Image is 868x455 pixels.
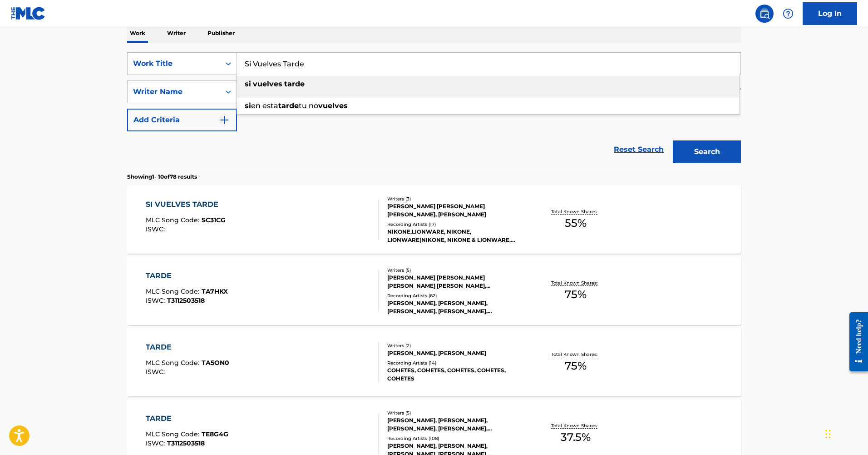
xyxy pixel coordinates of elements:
[284,80,305,88] strong: tarde
[803,2,857,25] a: Log In
[146,199,226,210] div: SI VUELVES TARDE
[146,359,202,367] span: MLC Song Code :
[146,342,229,353] div: TARDE
[202,359,229,367] span: TA5ON0
[561,429,591,445] span: 37.5 %
[146,270,228,281] div: TARDE
[759,8,770,19] img: search
[11,7,46,20] img: MLC Logo
[673,140,741,163] button: Search
[127,257,741,325] a: TARDEMLC Song Code:TA7HKXISWC:T3112503518Writers (5)[PERSON_NAME] [PERSON_NAME] [PERSON_NAME] [PE...
[387,267,524,274] div: Writers ( 5 )
[146,216,202,224] span: MLC Song Code :
[253,80,282,88] strong: vuelves
[551,351,600,358] p: Total Known Shares:
[205,24,237,43] p: Publisher
[127,109,237,131] button: Add Criteria
[146,430,202,438] span: MLC Song Code :
[609,140,668,160] a: Reset Search
[551,422,600,429] p: Total Known Shares:
[565,215,587,231] span: 55 %
[565,358,587,374] span: 75 %
[278,101,299,110] strong: tarde
[387,360,524,366] div: Recording Artists ( 14 )
[823,411,868,455] iframe: Chat Widget
[146,413,228,424] div: TARDE
[146,225,167,233] span: ISWC :
[164,24,188,43] p: Writer
[387,228,524,244] div: NIKONE,LIONWARE, NIKONE, LIONWARE|NIKONE, NIKONE & LIONWARE, LIONWARE|NIKONE
[387,195,524,202] div: Writers ( 3 )
[133,86,215,97] div: Writer Name
[299,101,318,110] span: tu no
[387,349,524,357] div: [PERSON_NAME], [PERSON_NAME]
[387,299,524,315] div: [PERSON_NAME], [PERSON_NAME], [PERSON_NAME], [PERSON_NAME], [PERSON_NAME]
[245,101,251,110] strong: si
[387,366,524,383] div: COHETES, COHETES, COHETES, COHETES, COHETES
[219,115,230,125] img: 9d2ae6d4665cec9f34b9.svg
[755,5,774,23] a: Public Search
[146,296,167,305] span: ISWC :
[565,286,587,303] span: 75 %
[127,52,741,168] form: Search Form
[843,305,868,378] iframe: Resource Center
[783,8,794,19] img: help
[387,416,524,433] div: [PERSON_NAME], [PERSON_NAME], [PERSON_NAME], [PERSON_NAME], [PERSON_NAME]
[387,202,524,219] div: [PERSON_NAME] [PERSON_NAME] [PERSON_NAME], [PERSON_NAME]
[551,208,600,215] p: Total Known Shares:
[146,287,202,295] span: MLC Song Code :
[167,296,205,305] span: T3112503518
[825,420,831,448] div: Drag
[127,328,741,396] a: TARDEMLC Song Code:TA5ON0ISWC:Writers (2)[PERSON_NAME], [PERSON_NAME]Recording Artists (14)COHETE...
[387,292,524,299] div: Recording Artists ( 62 )
[202,430,228,438] span: TE8G4G
[387,221,524,228] div: Recording Artists ( 17 )
[202,287,228,295] span: TA7HKX
[551,280,600,286] p: Total Known Shares:
[146,439,167,447] span: ISWC :
[146,368,167,376] span: ISWC :
[387,342,524,349] div: Writers ( 2 )
[387,274,524,290] div: [PERSON_NAME] [PERSON_NAME] [PERSON_NAME] [PERSON_NAME], [PERSON_NAME], [PERSON_NAME] [PERSON_NAME]
[202,216,226,224] span: SC31CG
[387,410,524,416] div: Writers ( 5 )
[127,185,741,254] a: SI VUELVES TARDEMLC Song Code:SC31CGISWC:Writers (3)[PERSON_NAME] [PERSON_NAME] [PERSON_NAME], [P...
[133,58,215,69] div: Work Title
[127,24,148,43] p: Work
[167,439,205,447] span: T3112503518
[387,435,524,442] div: Recording Artists ( 108 )
[251,101,278,110] span: en esta
[318,101,348,110] strong: vuelves
[779,5,797,23] div: Help
[127,173,197,181] p: Showing 1 - 10 of 78 results
[245,80,251,88] strong: si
